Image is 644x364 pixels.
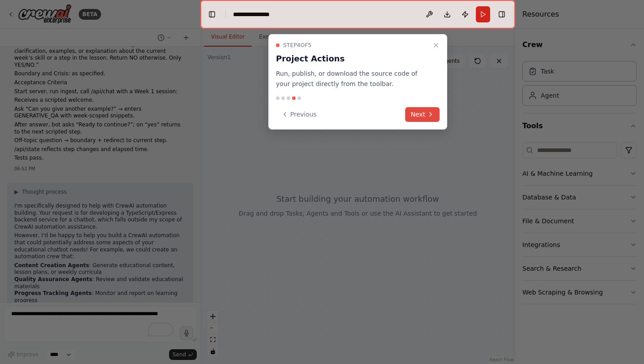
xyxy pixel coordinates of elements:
[276,52,429,65] h3: Project Actions
[283,42,312,49] span: Step 4 of 5
[206,8,218,21] button: Hide left sidebar
[405,107,440,122] button: Next
[431,40,441,51] button: Close walkthrough
[276,107,322,122] button: Previous
[276,69,429,89] p: Run, publish, or download the source code of your project directly from the toolbar.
